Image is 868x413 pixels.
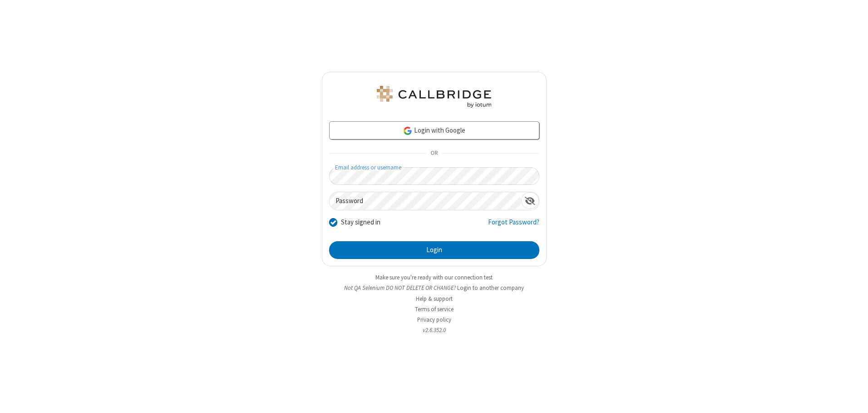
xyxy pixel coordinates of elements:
a: Terms of service [415,305,454,313]
img: QA Selenium DO NOT DELETE OR CHANGE [375,86,493,108]
div: Show password [521,192,539,209]
span: OR [427,147,441,160]
a: Make sure you're ready with our connection test [375,274,493,281]
label: Stay signed in [341,217,380,228]
li: Not QA Selenium DO NOT DELETE OR CHANGE? [322,284,547,292]
input: Password [330,192,521,210]
li: v2.6.352.0 [322,326,547,334]
a: Login with Google [329,121,539,139]
img: google-icon.png [403,126,413,136]
button: Login to another company [457,284,524,292]
input: Email address or username [329,167,539,185]
button: Login [329,241,539,259]
a: Privacy policy [417,316,451,323]
a: Forgot Password? [488,217,539,234]
a: Help & support [416,295,453,303]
